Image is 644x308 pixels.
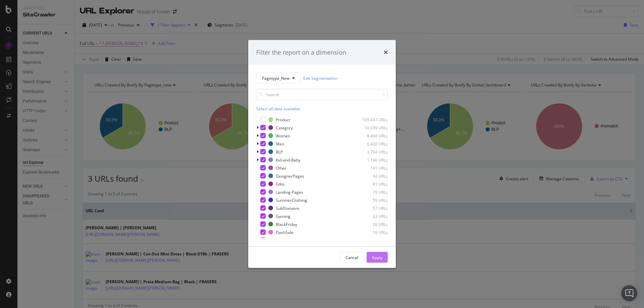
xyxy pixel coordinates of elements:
div: modal [248,40,396,268]
input: Search [256,89,388,101]
div: DesignerPages [276,173,304,179]
div: SubDomains [276,205,300,211]
div: Women [276,133,290,138]
button: Cancel [340,252,364,263]
div: 79 URLs [355,189,388,195]
div: 57 URLs [355,205,388,211]
div: BLP [276,149,283,155]
div: 1,166 URLs [355,157,388,163]
div: 8,468 URLs [355,133,388,138]
div: times [384,48,388,57]
div: 3,794 URLs [355,149,388,155]
div: 6,420 URLs [355,141,388,146]
button: Pagetype_New [256,73,301,83]
div: Landing-Pages [276,189,303,195]
div: SummerClothing [276,197,307,203]
div: BlackFriday [276,221,297,227]
div: Category [276,125,293,130]
a: Edit Segmentation [303,74,337,81]
div: Kid-and-Baby [276,157,301,163]
span: Pagetype_New [262,75,289,81]
div: 16 URLs [355,229,388,235]
div: 141 URLs [355,165,388,171]
div: Product [276,117,290,122]
div: Men [276,141,284,146]
div: Open Intercom Messenger [621,285,637,301]
div: 92 URLs [355,173,388,179]
button: Apply [367,252,388,263]
div: FlashSale [276,229,293,235]
div: 33 URLs [355,213,388,219]
div: Select all data available [256,106,388,112]
div: Edits [276,181,285,187]
div: Gaming [276,213,290,219]
div: Information [276,237,298,243]
div: Other [276,165,286,171]
div: Apply [372,254,382,260]
div: 13 URLs [355,237,388,243]
div: 26 URLs [355,221,388,227]
div: Cancel [345,254,358,260]
div: 59 URLs [355,197,388,203]
div: 10,039 URLs [355,125,388,130]
div: 81 URLs [355,181,388,187]
div: Filter the report on a dimension [256,48,346,57]
div: 105,437 URLs [355,117,388,122]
